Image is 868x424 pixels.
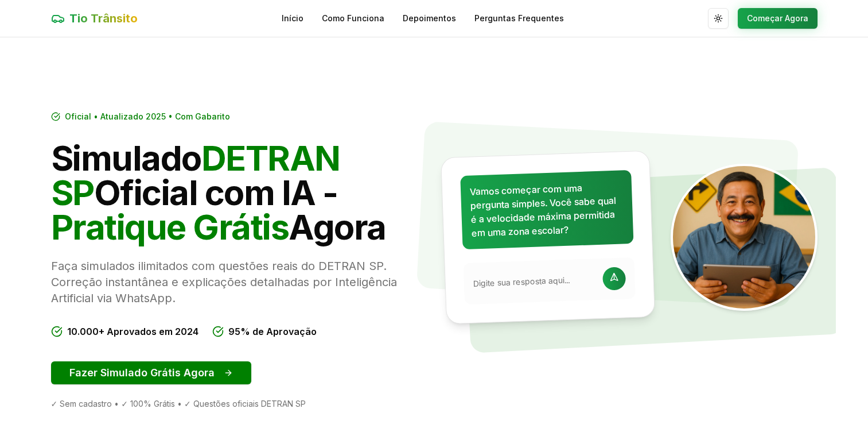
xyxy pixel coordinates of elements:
p: Vamos começar com uma pergunta simples. Você sabe qual é a velocidade máxima permitida em uma zon... [469,179,624,240]
span: Pratique Grátis [51,206,289,248]
button: Começar Agora [738,8,818,29]
input: Digite sua resposta aqui... [473,273,596,289]
button: Fazer Simulado Grátis Agora [51,361,251,384]
p: Faça simulados ilimitados com questões reais do DETRAN SP. Correção instantânea e explicações det... [51,258,425,306]
a: Como Funciona [322,13,384,24]
span: Oficial • Atualizado 2025 • Com Gabarito [65,111,230,122]
span: Tio Trânsito [69,10,138,26]
span: DETRAN SP [51,137,340,213]
div: ✓ Sem cadastro • ✓ 100% Grátis • ✓ Questões oficiais DETRAN SP [51,398,425,410]
span: 10.000+ Aprovados em 2024 [67,325,198,338]
a: Tio Trânsito [51,10,138,26]
h1: Simulado Oficial com IA - Agora [51,141,425,244]
span: 95% de Aprovação [228,325,317,338]
a: Depoimentos [403,13,456,24]
a: Perguntas Frequentes [474,13,564,24]
a: Início [282,13,303,24]
img: Tio Trânsito [671,164,818,311]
